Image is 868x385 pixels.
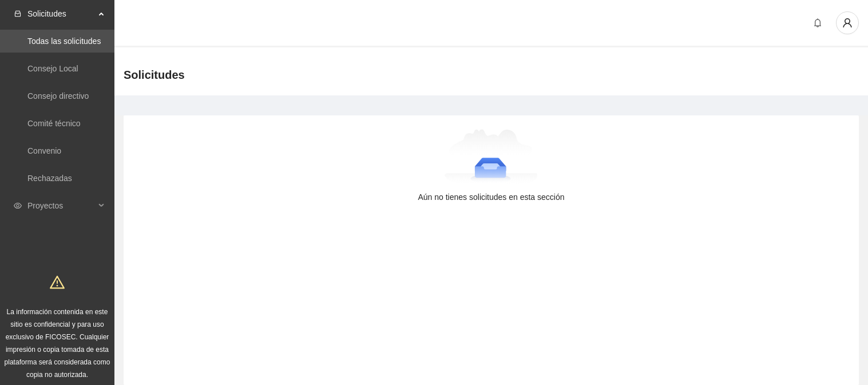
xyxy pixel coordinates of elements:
[14,202,22,210] span: eye
[27,37,101,46] a: Todas las solicitudes
[14,10,22,18] span: inbox
[445,129,538,186] img: Aún no tienes solicitudes en esta sección
[27,64,78,73] a: Consejo Local
[27,119,81,128] a: Comité técnico
[27,174,72,183] a: Rechazadas
[27,146,61,155] a: Convenio
[836,11,859,34] button: user
[124,66,185,84] span: Solicitudes
[5,308,110,379] span: La información contenida en este sitio es confidencial y para uso exclusivo de FICOSEC. Cualquier...
[50,275,65,290] span: warning
[27,2,95,25] span: Solicitudes
[27,194,95,217] span: Proyectos
[142,191,841,203] div: Aún no tienes solicitudes en esta sección
[809,18,826,27] span: bell
[27,91,89,101] a: Consejo directivo
[808,14,827,32] button: bell
[837,18,858,28] span: user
